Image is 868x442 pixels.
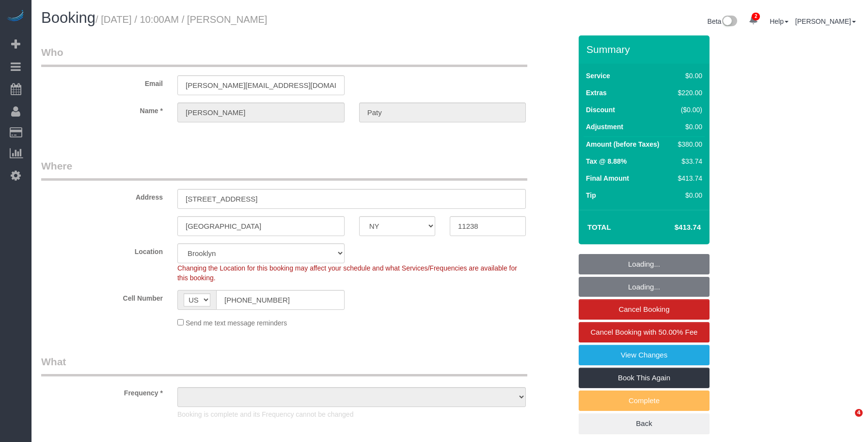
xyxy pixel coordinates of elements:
a: Cancel Booking with 50.00% Fee [579,322,710,342]
label: Address [34,189,170,202]
iframe: Intercom live chat [835,409,858,432]
a: Help [770,17,789,25]
label: Tax @ 8.88% [586,156,627,166]
input: Email [177,75,345,95]
a: [PERSON_NAME] [795,17,856,25]
label: Discount [586,105,615,115]
span: 4 [855,409,863,417]
span: Booking [41,9,95,26]
label: Final Amount [586,173,629,183]
a: Book This Again [579,368,710,388]
div: $0.00 [674,71,702,81]
div: $380.00 [674,139,702,149]
a: Cancel Booking [579,299,710,320]
img: New interface [721,16,737,28]
h3: Summary [586,44,705,55]
label: Cell Number [34,290,170,303]
small: / [DATE] / 10:00AM / [PERSON_NAME] [95,14,267,25]
strong: Total [587,223,611,231]
a: Back [579,413,710,434]
legend: What [41,355,527,376]
div: $0.00 [674,190,702,200]
input: Cell Number [216,290,345,310]
input: Last Name [359,102,526,122]
p: Booking is complete and its Frequency cannot be changed [177,409,526,419]
label: Name * [34,102,170,116]
input: Zip Code [450,216,526,236]
a: Beta [708,17,738,25]
label: Adjustment [586,122,623,132]
label: Tip [586,190,596,200]
label: Extras [586,88,607,98]
span: Cancel Booking with 50.00% Fee [591,328,698,336]
a: View Changes [579,345,710,365]
span: Send me text message reminders [186,319,287,327]
a: 2 [744,10,763,31]
span: 2 [752,13,760,20]
label: Location [34,243,170,256]
div: ($0.00) [674,105,702,115]
legend: Who [41,45,527,67]
label: Service [586,71,610,81]
span: Changing the Location for this booking may affect your schedule and what Services/Frequencies are... [177,264,517,282]
img: Automaid Logo [6,10,25,23]
div: $220.00 [674,88,702,98]
label: Amount (before Taxes) [586,139,659,149]
label: Email [34,75,170,88]
input: First Name [177,102,345,122]
div: $0.00 [674,122,702,132]
div: $413.74 [674,173,702,183]
div: $33.74 [674,156,702,166]
legend: Where [41,159,527,181]
input: City [177,216,345,236]
label: Frequency * [34,385,170,398]
h4: $413.74 [646,223,701,232]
